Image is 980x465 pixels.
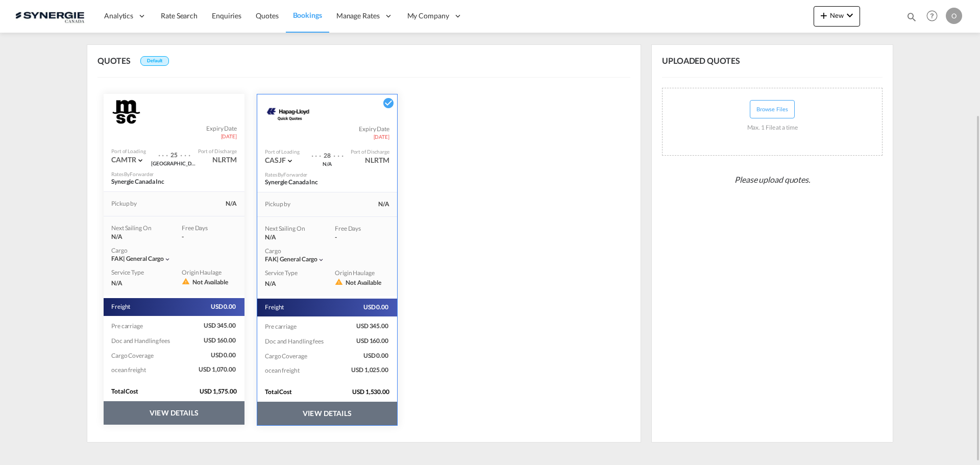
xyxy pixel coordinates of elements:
button: VIEW DETAILS [104,401,244,425]
md-icon: icon-alert [335,278,343,286]
span: Manage Rates [336,11,380,21]
span: USD 0.00 [339,303,389,312]
span: My Company [407,11,449,21]
div: via Port Not Available [304,160,350,167]
md-icon: icon-checkbox-marked-circle [382,97,395,109]
div: N/A [226,200,237,208]
div: CASJF [265,155,294,165]
span: Doc and Handling fees [111,337,171,345]
span: QUOTES [97,56,138,65]
md-icon: icon-chevron-down [136,156,144,164]
span: USD 160.00 [187,336,237,345]
span: Rate Search [161,11,198,20]
span: Pickup M6B Port of OriginCATORPort of LoadingCASJF [286,156,294,164]
span: USD 160.00 [339,337,389,346]
span: USD 0.00 [187,351,237,360]
md-icon: icon-chevron-down [844,9,856,21]
div: NLRTM [365,155,389,165]
div: O [946,8,962,24]
img: 1f56c880d42311ef80fc7dca854c8e59.png [15,5,84,28]
div: Cargo [265,247,389,256]
button: Browse Files [750,100,795,118]
div: Pickup by [111,200,137,208]
div: N/A [111,233,166,241]
span: FAK [111,255,126,262]
div: Transit Time 25 [168,145,180,160]
div: N/A [378,200,389,209]
span: Freight [265,303,285,312]
span: Pre carriage [265,323,298,330]
div: Service Type [111,268,152,277]
span: USD 1,530.00 [352,388,397,397]
md-icon: icon-chevron-down [317,256,325,263]
div: Synergie Canada Inc [111,178,213,186]
span: FAK [265,255,280,263]
div: Max. 1 File at a time [747,118,798,137]
div: Port of Discharge [351,148,389,155]
span: Forwarder [130,171,154,177]
div: general cargo [111,255,164,263]
div: Rates By [111,170,154,178]
div: CAMTR [111,155,144,165]
div: Next Sailing On [265,225,320,233]
md-icon: icon-chevron-down [164,256,171,263]
md-icon: icon-magnify [906,11,917,22]
div: Default [140,56,168,66]
span: ocean freight [265,366,301,374]
span: Cargo Coverage [111,352,155,359]
div: . . . [311,145,322,160]
span: USD 0.00 [339,352,389,360]
span: USD 1,025.00 [339,366,389,375]
span: [DATE] [374,133,389,140]
div: Next Sailing On [111,224,166,233]
span: ocean freight [111,366,147,374]
span: N/A [265,280,276,288]
span: UPLOADED QUOTES [662,55,748,66]
img: MSC [111,99,141,125]
span: USD 1,070.00 [187,365,237,374]
span: Enquiries [212,11,241,20]
span: Pre carriage [111,322,144,330]
span: USD 0.00 [187,303,237,311]
span: Expiry Date [206,125,237,133]
div: - [182,233,223,241]
div: Transit Time 28 [321,145,333,160]
span: Analytics [104,11,133,21]
div: Rates By [265,171,307,178]
div: Origin Haulage [335,269,389,278]
div: Synergie Canada Inc [265,178,367,187]
md-icon: icon-plus 400-fg [818,9,830,21]
div: Total Cost [265,388,341,397]
div: Port of Discharge [198,148,237,155]
span: Please upload quotes. [730,170,814,189]
div: Help [923,7,946,26]
span: USD 1,575.00 [200,387,244,396]
button: icon-plus 400-fgNewicon-chevron-down [814,6,860,27]
span: N/A [111,279,122,288]
span: Pickup M6B Port of OriginCATORPort of LoadingCAMTR [136,155,144,164]
span: | [123,255,125,262]
span: USD 345.00 [187,322,237,330]
div: Total Cost [111,387,188,396]
div: Not Available [335,278,389,288]
div: . . . [158,145,168,160]
md-icon: icon-alert [182,277,190,285]
span: Doc and Handling fees [265,337,325,345]
span: Quotes [256,11,278,20]
md-icon: icon-chevron-down [286,157,294,165]
div: - [335,233,376,242]
iframe: Chat [8,411,43,450]
div: . . . [180,145,190,160]
span: Cargo Coverage [265,352,308,360]
span: New [818,11,856,19]
div: Free Days [182,224,223,233]
div: Cargo [111,247,237,255]
body: Editor, editor2 [10,10,233,21]
img: Hapag-Lloyd Quick Quotes [265,100,312,125]
div: Port of Loading [265,148,300,155]
div: Pickup by [265,200,290,209]
div: via Port Antwerp [151,160,197,166]
span: | [277,255,279,263]
span: Help [923,7,941,25]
